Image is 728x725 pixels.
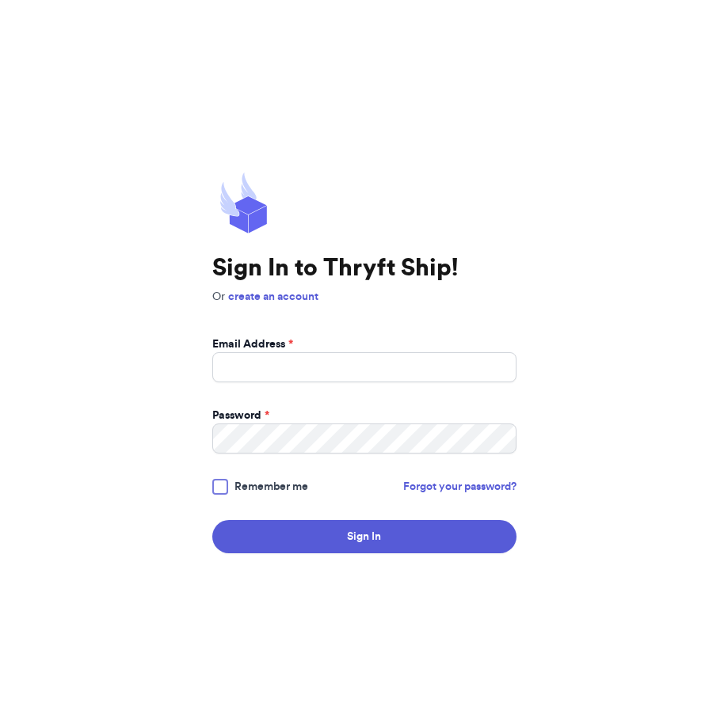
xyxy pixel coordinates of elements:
a: create an account [228,291,318,302]
h1: Sign In to Thryft Ship! [212,254,516,283]
label: Password [212,408,269,423]
a: Forgot your password? [403,479,516,495]
span: Remember me [234,479,308,495]
button: Sign In [212,520,516,553]
p: Or [212,289,516,305]
label: Email Address [212,336,293,352]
